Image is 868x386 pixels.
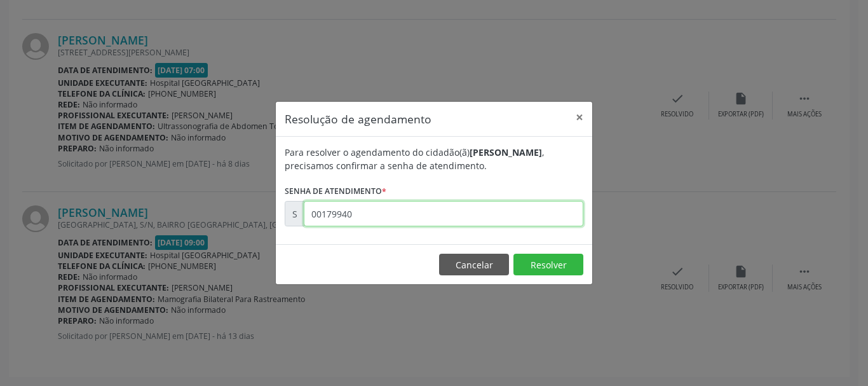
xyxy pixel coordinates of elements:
button: Cancelar [439,254,509,275]
div: S [285,201,304,226]
div: Para resolver o agendamento do cidadão(ã) , precisamos confirmar a senha de atendimento. [285,146,583,172]
button: Close [567,102,592,133]
b: [PERSON_NAME] [470,146,542,158]
button: Resolver [513,254,583,275]
h5: Resolução de agendamento [285,111,431,127]
label: Senha de atendimento [285,181,386,201]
